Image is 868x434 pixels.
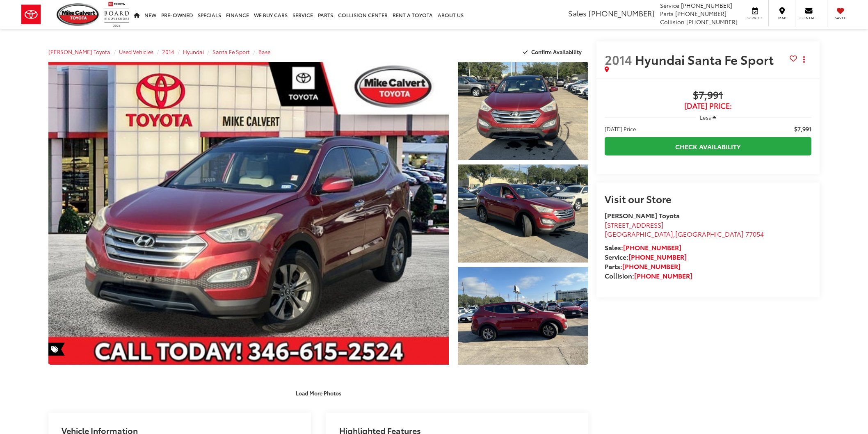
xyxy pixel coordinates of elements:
[48,343,65,356] span: Special
[660,18,685,26] span: Collision
[803,56,805,63] span: dropdown dots
[605,50,632,68] span: 2014
[745,229,764,238] span: 77054
[519,45,589,59] button: Confirm Availability
[458,62,588,160] a: Expand Photo 1
[794,125,811,133] span: $7,991
[773,15,791,21] span: Map
[290,386,347,400] button: Load More Photos
[628,252,687,261] a: [PHONE_NUMBER]
[258,48,270,55] a: Base
[700,114,711,121] span: Less
[605,220,664,229] span: [STREET_ADDRESS]
[57,3,100,26] img: Mike Calvert Toyota
[456,266,589,366] img: 2014 Hyundai Santa Fe Sport Base
[605,210,680,220] strong: [PERSON_NAME] Toyota
[799,15,818,21] span: Contact
[635,50,777,68] span: Hyundai Santa Fe Sport
[686,18,738,26] span: [PHONE_NUMBER]
[605,271,692,280] strong: Collision:
[568,8,587,18] span: Sales
[660,9,674,18] span: Parts
[634,271,692,280] a: [PHONE_NUMBER]
[605,261,681,271] strong: Parts:
[456,163,589,263] img: 2014 Hyundai Santa Fe Sport Base
[458,267,588,365] a: Expand Photo 3
[456,61,589,161] img: 2014 Hyundai Santa Fe Sport Base
[622,261,681,271] a: [PHONE_NUMBER]
[696,110,720,125] button: Less
[831,15,850,21] span: Saved
[605,220,764,239] a: [STREET_ADDRESS] [GEOGRAPHIC_DATA],[GEOGRAPHIC_DATA] 77054
[797,52,811,66] button: Actions
[746,15,764,21] span: Service
[660,1,679,9] span: Service
[458,164,588,263] a: Expand Photo 2
[681,1,732,9] span: [PHONE_NUMBER]
[119,48,153,55] a: Used Vehicles
[605,229,673,238] span: [GEOGRAPHIC_DATA]
[48,62,449,365] a: Expand Photo 0
[605,102,811,110] span: [DATE] Price:
[605,193,811,204] h2: Visit our Store
[48,48,110,55] a: [PERSON_NAME] Toyota
[162,48,174,55] a: 2014
[605,252,687,261] strong: Service:
[531,48,582,55] span: Confirm Availability
[675,229,744,238] span: [GEOGRAPHIC_DATA]
[605,89,811,102] span: $7,991
[605,242,681,252] strong: Sales:
[605,125,637,133] span: [DATE] Price:
[183,48,204,55] a: Hyundai
[605,229,764,238] span: ,
[212,48,250,55] a: Santa Fe Sport
[675,9,726,18] span: [PHONE_NUMBER]
[44,60,452,366] img: 2014 Hyundai Santa Fe Sport Base
[605,137,811,155] a: Check Availability
[623,242,681,252] a: [PHONE_NUMBER]
[589,8,654,18] span: [PHONE_NUMBER]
